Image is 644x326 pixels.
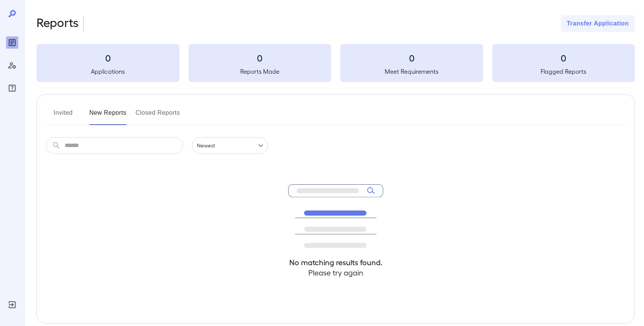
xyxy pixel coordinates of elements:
h5: Applications [36,67,179,76]
div: Log Out [6,299,18,311]
button: Closed Reports [136,107,180,125]
h3: 0 [492,52,635,64]
h3: 0 [189,52,332,64]
button: Transfer Application [561,15,635,32]
h5: Meet Requirements [340,67,483,76]
div: Reports [6,36,18,49]
div: FAQ [6,82,18,94]
h5: Reports Made [189,67,332,76]
button: New Reports [89,107,127,125]
h4: No matching results found. [288,257,383,267]
div: Newest [192,137,268,154]
button: Invited [46,107,80,125]
h3: 0 [36,52,179,64]
h5: Flagged Reports [492,67,635,76]
div: Manage Users [6,59,18,71]
h4: Please try again [288,267,383,278]
h3: 0 [340,52,483,64]
h2: Reports [36,15,79,32]
summary: 0Applications0Reports Made0Meet Requirements0Flagged Reports [36,44,635,82]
